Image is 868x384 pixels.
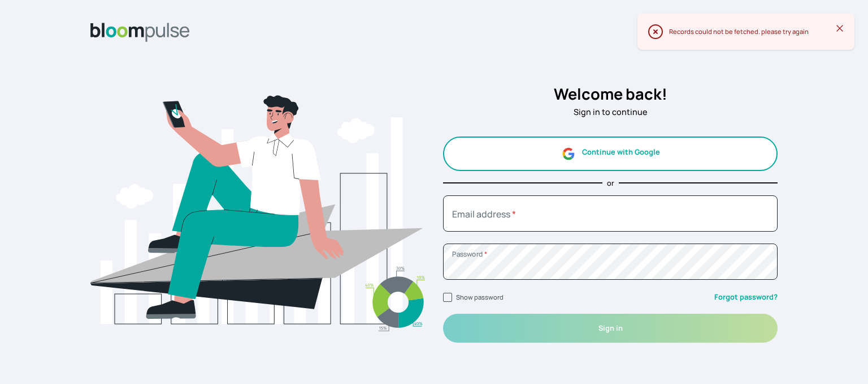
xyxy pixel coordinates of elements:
[443,106,778,118] p: Sign in to continue
[443,136,778,171] button: Continue with Google
[90,56,425,370] img: signin.svg
[443,83,778,106] h2: Welcome back!
[90,23,190,42] img: Bloom Logo
[443,314,778,343] button: Sign in
[561,147,575,161] img: google.svg
[714,292,778,302] a: Forgot password?
[456,293,504,301] label: Show password
[669,27,836,37] div: Records could not be fetched. please try again
[607,178,614,189] p: or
